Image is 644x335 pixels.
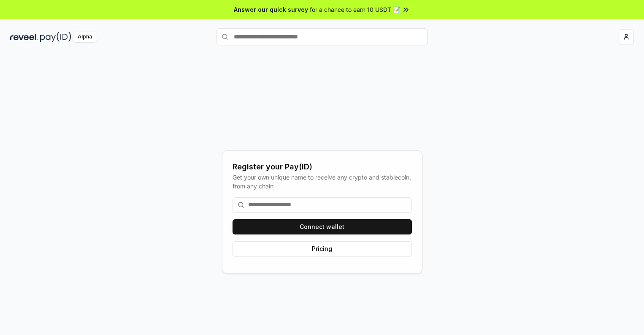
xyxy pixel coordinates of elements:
span: for a chance to earn 10 USDT 📝 [310,5,400,14]
div: Register your Pay(ID) [233,161,412,173]
img: reveel_dark [10,32,38,42]
div: Alpha [73,32,97,42]
span: Answer our quick survey [234,5,308,14]
button: Pricing [233,241,412,256]
div: Get your own unique name to receive any crypto and stablecoin, from any chain [233,173,412,191]
img: pay_id [40,32,71,42]
button: Connect wallet [233,219,412,234]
